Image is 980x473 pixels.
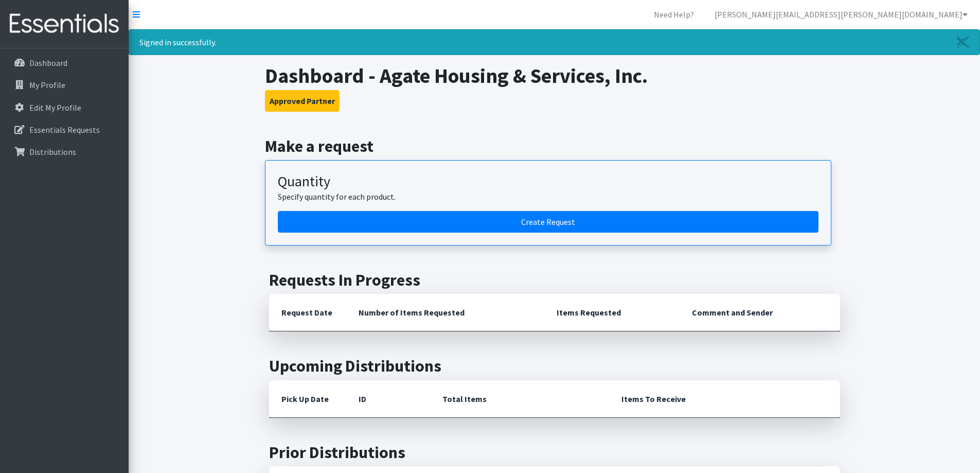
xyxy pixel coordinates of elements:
[29,147,76,157] p: Distributions
[278,173,818,190] h3: Quantity
[346,380,430,418] th: ID
[278,211,818,233] a: Create a request by quantity
[269,356,840,376] h2: Upcoming Distributions
[346,294,545,331] th: Number of Items Requested
[29,102,81,113] p: Edit My Profile
[29,58,67,68] p: Dashboard
[646,4,702,25] a: Need Help?
[269,443,840,462] h2: Prior Distributions
[680,294,840,331] th: Comment and Sender
[544,294,680,331] th: Items Requested
[129,29,980,55] div: Signed in successfully.
[269,294,346,331] th: Request Date
[4,52,124,73] a: Dashboard
[4,119,124,140] a: Essentials Requests
[265,90,340,112] button: Approved Partner
[278,190,818,203] p: Specify quantity for each product.
[706,4,976,25] a: [PERSON_NAME][EMAIL_ADDRESS][PERSON_NAME][DOMAIN_NAME]
[265,136,844,156] h2: Make a request
[29,80,65,90] p: My Profile
[265,63,844,88] h1: Dashboard - Agate Housing & Services, Inc.
[947,30,979,55] a: Close
[609,380,840,418] th: Items To Receive
[4,97,124,118] a: Edit My Profile
[269,380,346,418] th: Pick Up Date
[29,125,100,135] p: Essentials Requests
[430,380,609,418] th: Total Items
[4,75,124,95] a: My Profile
[4,7,124,41] img: HumanEssentials
[4,142,124,162] a: Distributions
[269,270,840,290] h2: Requests In Progress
